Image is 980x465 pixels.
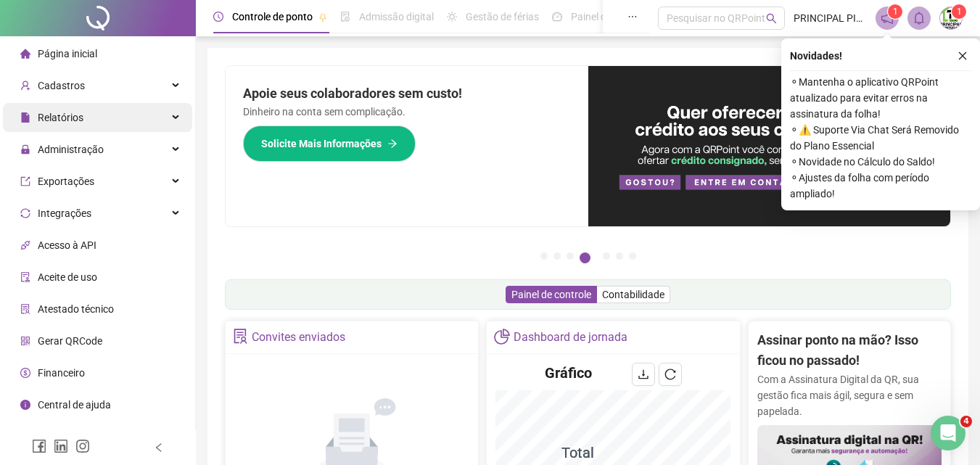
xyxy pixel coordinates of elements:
span: Solicite Mais Informações [261,136,382,152]
span: Financeiro [38,367,85,379]
span: file [20,112,30,123]
div: Dashboard de jornada [514,325,627,350]
span: pie-chart [494,329,509,344]
span: solution [233,329,248,344]
span: lock [20,144,30,155]
sup: 1 [888,4,902,19]
button: 7 [629,252,636,260]
span: 4 [960,416,972,427]
span: pushpin [318,13,327,22]
span: ⚬ Novidade no Cálculo do Saldo! [790,154,971,170]
span: home [20,49,30,59]
p: Dinheiro na conta sem complicação. [243,104,571,120]
span: ellipsis [627,12,638,22]
span: facebook [32,439,46,453]
button: 5 [603,252,610,260]
span: Central de ajuda [38,399,111,411]
span: clock-circle [213,12,223,22]
span: sync [20,208,30,218]
span: download [638,369,649,380]
span: Atestado técnico [38,303,114,315]
img: banner%2Fa8ee1423-cce5-4ffa-a127-5a2d429cc7d8.png [588,66,951,226]
span: Exportações [38,176,94,187]
span: linkedin [54,439,68,453]
span: dollar [20,368,30,378]
iframe: Intercom live chat [931,416,965,450]
span: PRINCIPAL PINTURAS LTDA [794,10,867,26]
span: 1 [957,7,962,17]
sup: Atualize o seu contato no menu Meus Dados [952,4,966,19]
span: Admissão digital [359,11,434,22]
span: Novidades ! [790,48,842,64]
div: Convites enviados [252,325,345,350]
span: Relatórios [38,112,83,123]
span: bell [913,12,926,25]
span: Gerar QRCode [38,335,102,347]
h2: Apoie seus colaboradores sem custo! [243,83,571,104]
span: ⚬ Mantenha o aplicativo QRPoint atualizado para evitar erros na assinatura da folha! [790,74,971,122]
button: 6 [616,252,623,260]
span: solution [20,304,30,314]
span: Página inicial [38,48,97,59]
span: info-circle [20,400,30,410]
span: ⚬ ⚠️ Suporte Via Chat Será Removido do Plano Essencial [790,122,971,154]
h4: Gráfico [545,363,592,383]
button: 2 [553,252,561,260]
span: arrow-right [387,139,398,149]
button: 3 [567,252,574,260]
span: instagram [75,439,90,453]
p: Com a Assinatura Digital da QR, sua gestão fica mais ágil, segura e sem papelada. [757,371,942,419]
span: qrcode [20,336,30,346]
span: Integrações [38,207,91,219]
span: Gestão de férias [466,11,539,22]
button: 4 [580,252,590,263]
span: close [958,51,968,61]
span: dashboard [552,12,562,22]
span: sun [447,12,457,22]
span: user-add [20,81,30,91]
span: Cadastros [38,80,85,91]
button: 1 [540,252,548,260]
span: 1 [893,7,898,17]
span: file-done [340,12,350,22]
span: Painel do DP [571,11,627,22]
span: search [766,13,777,24]
img: 8319 [940,7,962,29]
span: Aceite de uso [38,271,97,283]
h2: Assinar ponto na mão? Isso ficou no passado! [757,330,942,371]
span: api [20,240,30,250]
span: Controle de ponto [232,11,313,22]
span: reload [664,369,676,380]
span: audit [20,272,30,282]
span: ⚬ Ajustes da folha com período ampliado! [790,170,971,202]
span: notification [881,12,894,25]
span: left [154,443,164,453]
button: Solicite Mais Informações [243,125,416,162]
span: Administração [38,144,104,155]
span: Painel de controle [511,289,591,300]
span: Contabilidade [602,289,664,300]
span: Acesso à API [38,239,96,251]
span: export [20,176,30,186]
